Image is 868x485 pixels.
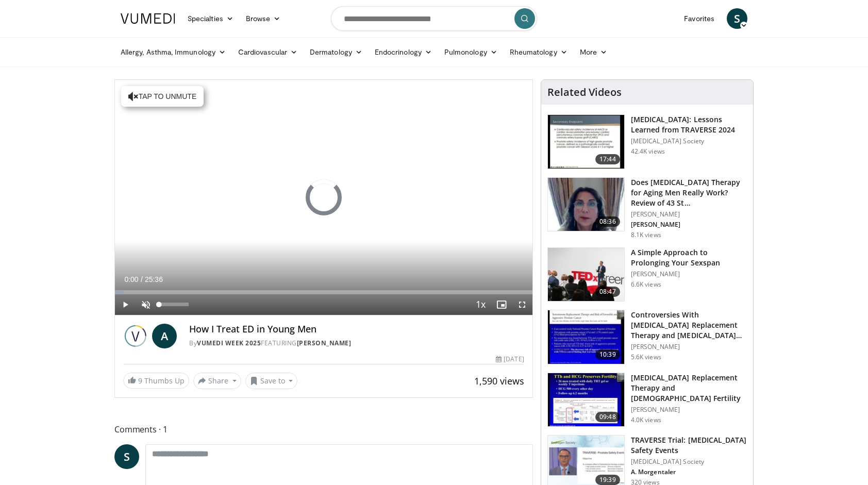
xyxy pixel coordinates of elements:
a: 17:44 [MEDICAL_DATA]: Lessons Learned from TRAVERSE 2024 [MEDICAL_DATA] Society 42.4K views [547,114,747,169]
div: [DATE] [496,355,524,364]
img: Vumedi Week 2025 [123,324,148,348]
button: Playback Rate [471,294,491,315]
p: [PERSON_NAME] [631,210,747,219]
p: [MEDICAL_DATA] Society [631,458,747,466]
a: S [114,444,139,469]
a: More [574,42,613,62]
span: 9 [138,376,142,386]
p: 8.1K views [631,231,661,239]
img: 1317c62a-2f0d-4360-bee0-b1bff80fed3c.150x105_q85_crop-smart_upscale.jpg [548,115,624,169]
a: Dermatology [304,42,369,62]
div: By FEATURING [189,339,524,348]
div: Progress Bar [115,290,532,294]
h3: [MEDICAL_DATA]: Lessons Learned from TRAVERSE 2024 [631,114,747,135]
span: 17:44 [595,154,620,164]
div: Volume Level [159,303,188,306]
button: Unmute [136,294,156,315]
a: 09:48 [MEDICAL_DATA] Replacement Therapy and [DEMOGRAPHIC_DATA] Fertility [PERSON_NAME] 4.0K views [547,373,747,427]
span: 08:36 [595,216,620,227]
a: Allergy, Asthma, Immunology [114,42,232,62]
span: 25:36 [145,275,163,283]
input: Search topics, interventions [331,6,537,31]
a: Favorites [678,8,721,29]
a: S [727,8,747,29]
h4: How I Treat ED in Young Men [189,324,524,335]
h3: A Simple Approach to Prolonging Your Sexspan [631,247,747,268]
p: 5.6K views [631,353,661,361]
a: Specialties [181,8,240,29]
button: Save to [245,373,298,389]
p: [PERSON_NAME] [631,343,747,351]
h4: Related Videos [547,86,622,98]
img: 4d4bce34-7cbb-4531-8d0c-5308a71d9d6c.150x105_q85_crop-smart_upscale.jpg [548,178,624,231]
button: Fullscreen [512,294,532,315]
button: Enable picture-in-picture mode [491,294,512,315]
a: 08:36 Does [MEDICAL_DATA] Therapy for Aging Men Really Work? Review of 43 St… [PERSON_NAME] [PERS... [547,177,747,239]
h3: Does [MEDICAL_DATA] Therapy for Aging Men Really Work? Review of 43 St… [631,177,747,208]
span: / [141,275,143,283]
h3: [MEDICAL_DATA] Replacement Therapy and [DEMOGRAPHIC_DATA] Fertility [631,373,747,404]
img: 418933e4-fe1c-4c2e-be56-3ce3ec8efa3b.150x105_q85_crop-smart_upscale.jpg [548,310,624,364]
img: VuMedi Logo [121,13,175,24]
video-js: Video Player [115,80,532,315]
span: 09:48 [595,412,620,422]
h3: TRAVERSE Trial: [MEDICAL_DATA] Safety Events [631,435,747,456]
a: 08:47 A Simple Approach to Prolonging Your Sexspan [PERSON_NAME] 6.6K views [547,247,747,302]
button: Play [115,294,136,315]
p: 6.6K views [631,280,661,289]
p: [PERSON_NAME] [631,221,747,229]
a: Endocrinology [369,42,438,62]
a: Pulmonology [438,42,504,62]
a: 9 Thumbs Up [123,373,189,389]
p: A. Morgentaler [631,468,747,476]
p: [PERSON_NAME] [631,406,747,414]
span: 0:00 [124,275,138,283]
a: 10:39 Controversies With [MEDICAL_DATA] Replacement Therapy and [MEDICAL_DATA] Can… [PERSON_NAME]... [547,310,747,364]
p: [PERSON_NAME] [631,270,747,278]
p: 42.4K views [631,147,665,156]
a: A [152,324,177,348]
a: Rheumatology [504,42,574,62]
span: 1,590 views [474,375,524,387]
span: 10:39 [595,349,620,360]
button: Share [193,373,241,389]
a: Vumedi Week 2025 [197,339,261,347]
span: Comments 1 [114,423,533,436]
img: c4bd4661-e278-4c34-863c-57c104f39734.150x105_q85_crop-smart_upscale.jpg [548,248,624,302]
a: Browse [240,8,287,29]
a: Cardiovascular [232,42,304,62]
p: [MEDICAL_DATA] Society [631,137,747,145]
span: 08:47 [595,287,620,297]
p: 4.0K views [631,416,661,424]
span: 19:39 [595,475,620,485]
h3: Controversies With [MEDICAL_DATA] Replacement Therapy and [MEDICAL_DATA] Can… [631,310,747,341]
button: Tap to unmute [121,86,204,107]
a: [PERSON_NAME] [297,339,352,347]
img: 58e29ddd-d015-4cd9-bf96-f28e303b730c.150x105_q85_crop-smart_upscale.jpg [548,373,624,427]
